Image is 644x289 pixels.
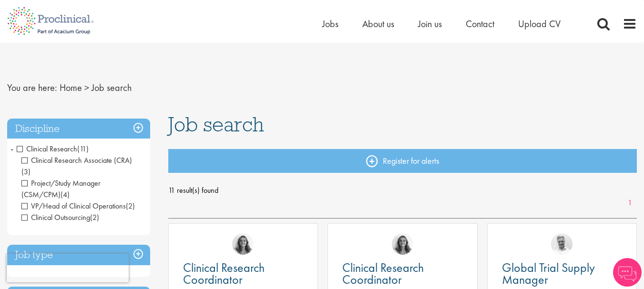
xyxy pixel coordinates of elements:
[322,18,338,30] a: Jobs
[10,141,13,156] span: -
[502,259,595,288] span: Global Trial Supply Manager
[21,155,132,177] span: Clinical Research Associate (CRA)
[183,262,303,286] a: Clinical Research Coordinator
[232,233,254,255] img: Jackie Cerchio
[362,18,394,30] a: About us
[168,149,637,173] a: Register for alerts
[90,212,99,222] span: (2)
[342,262,462,286] a: Clinical Research Coordinator
[342,259,424,288] span: Clinical Research Coordinator
[21,212,90,222] span: Clinical Outsourcing
[168,183,637,198] span: 11 result(s) found
[392,233,413,255] img: Jackie Cerchio
[21,178,101,199] span: Project/Study Manager (CSM/CPM)
[7,81,57,94] span: You are here:
[21,201,135,211] span: VP/Head of Clinical Operations
[168,111,264,137] span: Job search
[17,144,77,154] span: Clinical Research
[77,144,89,154] span: (11)
[418,18,442,30] a: Join us
[21,212,99,222] span: Clinical Outsourcing
[183,259,265,288] span: Clinical Research Coordinator
[21,201,126,211] span: VP/Head of Clinical Operations
[126,201,135,211] span: (2)
[21,155,132,165] span: Clinical Research Associate (CRA)
[7,119,150,139] h3: Discipline
[518,18,561,30] a: Upload CV
[551,233,572,255] img: Joshua Bye
[92,81,132,94] span: Job search
[21,167,31,177] span: (3)
[613,258,642,287] img: Chatbot
[84,81,89,94] span: >
[466,18,494,30] a: Contact
[60,81,82,94] a: breadcrumb link
[623,198,637,209] a: 1
[502,262,622,286] a: Global Trial Supply Manager
[61,189,70,199] span: (4)
[7,245,150,265] h3: Job type
[17,144,89,154] span: Clinical Research
[7,254,129,282] iframe: reCAPTCHA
